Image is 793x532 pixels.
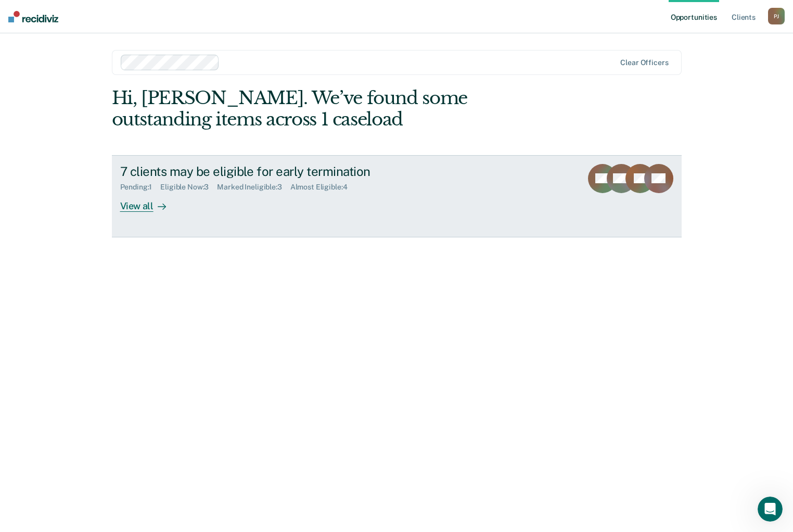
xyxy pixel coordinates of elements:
[768,8,785,24] div: P J
[217,183,290,192] div: Marked Ineligible : 3
[120,164,485,179] div: 7 clients may be eligible for early termination
[290,183,356,192] div: Almost Eligible : 4
[112,87,568,130] div: Hi, [PERSON_NAME]. We’ve found some outstanding items across 1 caseload
[758,497,783,522] iframe: Intercom live chat
[120,192,178,212] div: View all
[620,58,668,67] div: Clear officers
[160,183,217,192] div: Eligible Now : 3
[112,155,682,237] a: 7 clients may be eligible for early terminationPending:1Eligible Now:3Marked Ineligible:3Almost E...
[768,8,785,24] button: PJ
[8,11,58,22] img: Recidiviz
[120,183,161,192] div: Pending : 1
